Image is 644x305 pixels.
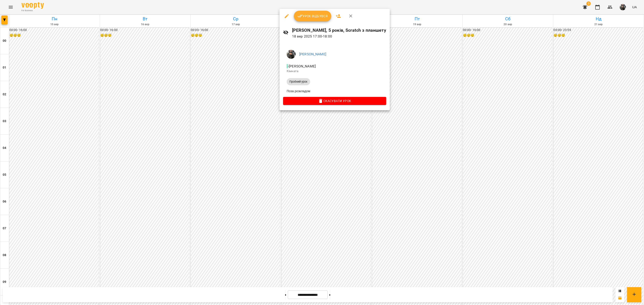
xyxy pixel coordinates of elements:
[287,69,383,73] p: Кімната
[299,52,326,56] a: [PERSON_NAME]
[283,97,386,105] button: Скасувати Урок
[292,27,386,34] h6: [PERSON_NAME], 5 років, Scratch з планшету
[287,50,296,59] img: 8337ee6688162bb2290644e8745a615f.jpg
[287,98,383,104] span: Скасувати Урок
[287,80,310,84] span: Пробний урок
[287,64,317,68] span: - [PERSON_NAME]
[283,87,386,95] li: Поза розкладом
[294,11,331,21] button: Урок відбувся
[297,13,328,19] span: Урок відбувся
[292,34,386,39] p: 18 вер 2025 17:00 - 18:00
